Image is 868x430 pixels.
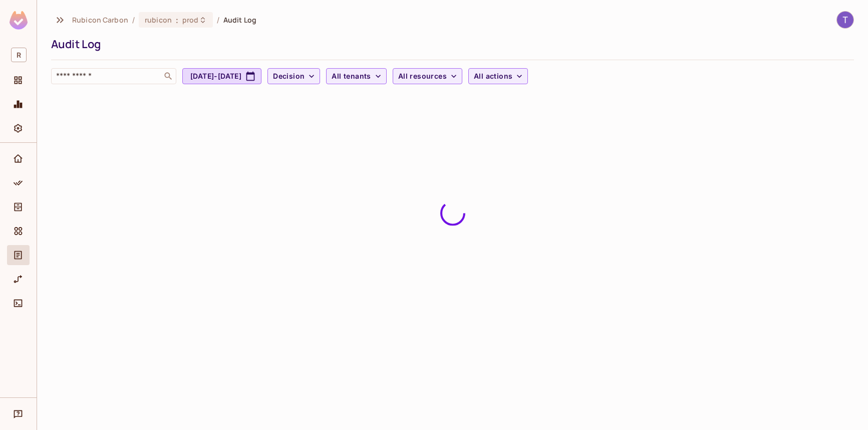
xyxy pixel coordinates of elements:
[7,149,30,169] div: Home
[7,118,30,138] div: Settings
[326,68,386,84] button: All tenants
[145,15,172,25] span: rubicon
[7,173,30,193] div: Policy
[7,269,30,289] div: URL Mapping
[51,37,849,52] div: Audit Log
[217,15,219,25] li: /
[7,221,30,241] div: Elements
[182,15,199,25] span: prod
[223,15,256,25] span: Audit Log
[267,68,320,84] button: Decision
[393,68,462,84] button: All resources
[474,70,512,83] span: All actions
[11,48,27,62] span: R
[332,70,371,83] span: All tenants
[7,197,30,217] div: Directory
[7,70,30,90] div: Projects
[10,11,28,30] img: SReyMgAAAABJRU5ErkJggg==
[7,404,30,424] div: Help & Updates
[7,44,30,66] div: Workspace: Rubicon Carbon
[175,16,179,24] span: :
[7,293,30,313] div: Connect
[72,15,128,25] span: the active workspace
[468,68,528,84] button: All actions
[132,15,135,25] li: /
[7,94,30,114] div: Monitoring
[182,68,261,84] button: [DATE]-[DATE]
[7,245,30,265] div: Audit Log
[837,12,853,28] img: Tiago Requeijo
[273,70,305,83] span: Decision
[398,70,447,83] span: All resources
